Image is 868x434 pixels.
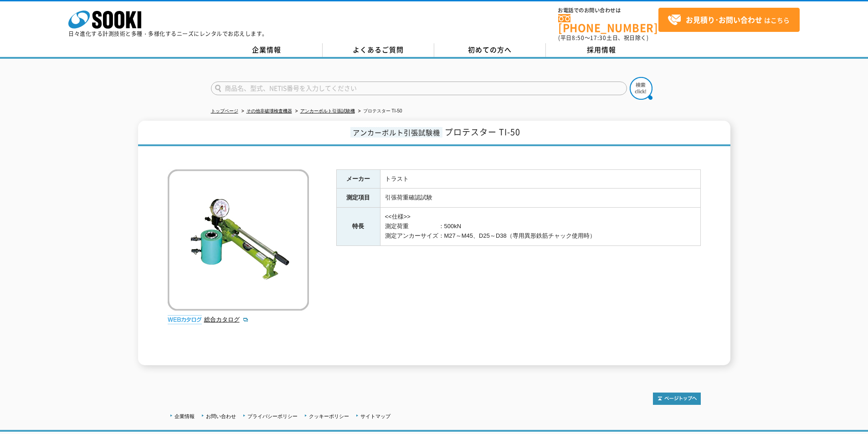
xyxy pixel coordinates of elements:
img: トップページへ [653,393,701,405]
input: 商品名、型式、NETIS番号を入力してください [211,82,627,95]
li: プロテスター TI-50 [356,107,402,116]
a: 企業情報 [211,43,323,57]
a: その他非破壊検査機器 [247,108,292,113]
a: お問い合わせ [206,414,236,419]
a: プライバシーポリシー [247,414,298,419]
a: [PHONE_NUMBER] [558,14,658,33]
a: 総合カタログ [204,316,249,323]
span: はこちら [668,13,790,27]
span: 初めての方へ [468,45,512,55]
span: プロテスター TI-50 [445,126,520,138]
a: 企業情報 [175,414,195,419]
img: プロテスター TI-50 [168,169,309,311]
a: 採用情報 [546,43,657,57]
a: お見積り･お問い合わせはこちら [658,8,800,32]
img: webカタログ [168,315,202,324]
p: 日々進化する計測技術と多種・多様化するニーズにレンタルでお応えします。 [68,31,268,36]
span: アンカーボルト引張試験機 [350,127,442,138]
td: トラスト [380,169,700,189]
span: (平日 ～ 土日、祝日除く) [558,34,648,42]
td: <<仕様>> 測定荷重 ：500kN 測定アンカーサイズ：M27～M45、D25～D38（専用異形鉄筋チャック使用時） [380,208,700,245]
img: btn_search.png [630,77,652,100]
th: 特長 [336,208,380,245]
span: お電話でのお問い合わせは [558,8,658,13]
span: 8:50 [572,34,585,42]
a: サイトマップ [360,414,390,419]
a: クッキーポリシー [309,414,349,419]
td: 引張荷重確認試験 [380,189,700,208]
span: 17:30 [590,34,606,42]
strong: お見積り･お問い合わせ [686,14,762,25]
a: トップページ [211,108,238,113]
th: 測定項目 [336,189,380,208]
a: よくあるご質問 [323,43,434,57]
th: メーカー [336,169,380,189]
a: 初めての方へ [434,43,546,57]
a: アンカーボルト引張試験機 [300,108,355,113]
